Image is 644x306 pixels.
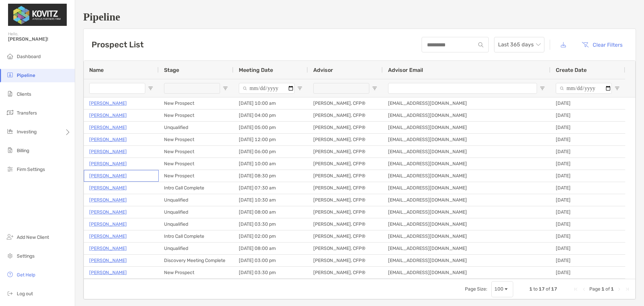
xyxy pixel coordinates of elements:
[589,286,600,292] span: Page
[17,234,49,240] span: Add New Client
[6,52,14,60] img: dashboard icon
[89,196,127,204] a: [PERSON_NAME]
[616,287,622,292] div: Next Page
[614,86,620,91] button: Open Filter Menu
[89,232,127,241] a: [PERSON_NAME]
[17,110,37,116] span: Transfers
[17,54,41,59] span: Dashboard
[494,286,503,292] div: 100
[89,160,127,168] a: [PERSON_NAME]
[308,146,383,158] div: [PERSON_NAME], CFP®
[6,270,14,278] img: get-help icon
[308,243,383,254] div: [PERSON_NAME], CFP®
[6,252,14,260] img: settings icon
[498,37,540,52] span: Last 365 days
[159,170,233,182] div: New Prospect
[383,182,550,194] div: [EMAIL_ADDRESS][DOMAIN_NAME]
[383,206,550,218] div: [EMAIL_ADDRESS][DOMAIN_NAME]
[89,99,127,107] a: [PERSON_NAME]
[148,86,153,91] button: Open Filter Menu
[233,267,308,278] div: [DATE] 03:30 pm
[223,86,228,91] button: Open Filter Menu
[550,267,625,278] div: [DATE]
[550,182,625,194] div: [DATE]
[89,256,127,265] a: [PERSON_NAME]
[550,110,625,121] div: [DATE]
[239,67,273,73] span: Meeting Date
[89,123,127,132] p: [PERSON_NAME]
[159,182,233,194] div: Intro Call Complete
[383,146,550,158] div: [EMAIL_ADDRESS][DOMAIN_NAME]
[297,86,303,91] button: Open Filter Menu
[17,272,35,278] span: Get Help
[556,67,587,73] span: Create Date
[233,134,308,145] div: [DATE] 12:00 pm
[89,220,127,228] a: [PERSON_NAME]
[550,230,625,242] div: [DATE]
[383,158,550,170] div: [EMAIL_ADDRESS][DOMAIN_NAME]
[89,208,127,216] p: [PERSON_NAME]
[550,218,625,230] div: [DATE]
[388,67,423,73] span: Advisor Email
[233,218,308,230] div: [DATE] 03:30 pm
[233,110,308,121] div: [DATE] 04:00 pm
[239,83,294,94] input: Meeting Date Filter Input
[8,3,67,27] img: Zoe Logo
[89,268,127,277] a: [PERSON_NAME]
[383,110,550,121] div: [EMAIL_ADDRESS][DOMAIN_NAME]
[17,253,35,259] span: Settings
[159,243,233,254] div: Unqualified
[233,97,308,109] div: [DATE] 10:00 am
[89,135,127,144] a: [PERSON_NAME]
[89,111,127,120] p: [PERSON_NAME]
[388,83,537,94] input: Advisor Email Filter Input
[625,287,630,292] div: Last Page
[233,122,308,133] div: [DATE] 05:00 pm
[556,83,612,94] input: Create Date Filter Input
[313,67,333,73] span: Advisor
[159,206,233,218] div: Unqualified
[159,134,233,145] div: New Prospect
[6,108,14,117] img: transfers icon
[233,255,308,266] div: [DATE] 03:00 pm
[308,206,383,218] div: [PERSON_NAME], CFP®
[233,206,308,218] div: [DATE] 08:00 am
[308,182,383,194] div: [PERSON_NAME], CFP®
[89,184,127,192] a: [PERSON_NAME]
[550,243,625,254] div: [DATE]
[550,146,625,158] div: [DATE]
[308,267,383,278] div: [PERSON_NAME], CFP®
[383,134,550,145] div: [EMAIL_ADDRESS][DOMAIN_NAME]
[308,122,383,133] div: [PERSON_NAME], CFP®
[92,40,144,49] h3: Prospect List
[383,170,550,182] div: [EMAIL_ADDRESS][DOMAIN_NAME]
[6,127,14,135] img: investing icon
[89,83,145,94] input: Name Filter Input
[17,291,33,297] span: Log out
[89,244,127,253] a: [PERSON_NAME]
[233,243,308,254] div: [DATE] 08:00 am
[164,67,179,73] span: Stage
[159,146,233,158] div: New Prospect
[17,73,35,78] span: Pipeline
[89,147,127,156] a: [PERSON_NAME]
[89,172,127,180] a: [PERSON_NAME]
[233,146,308,158] div: [DATE] 06:00 pm
[550,194,625,206] div: [DATE]
[308,230,383,242] div: [PERSON_NAME], CFP®
[540,86,545,91] button: Open Filter Menu
[308,170,383,182] div: [PERSON_NAME], CFP®
[383,243,550,254] div: [EMAIL_ADDRESS][DOMAIN_NAME]
[6,146,14,154] img: billing icon
[533,286,538,292] span: to
[383,218,550,230] div: [EMAIL_ADDRESS][DOMAIN_NAME]
[611,286,614,292] span: 1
